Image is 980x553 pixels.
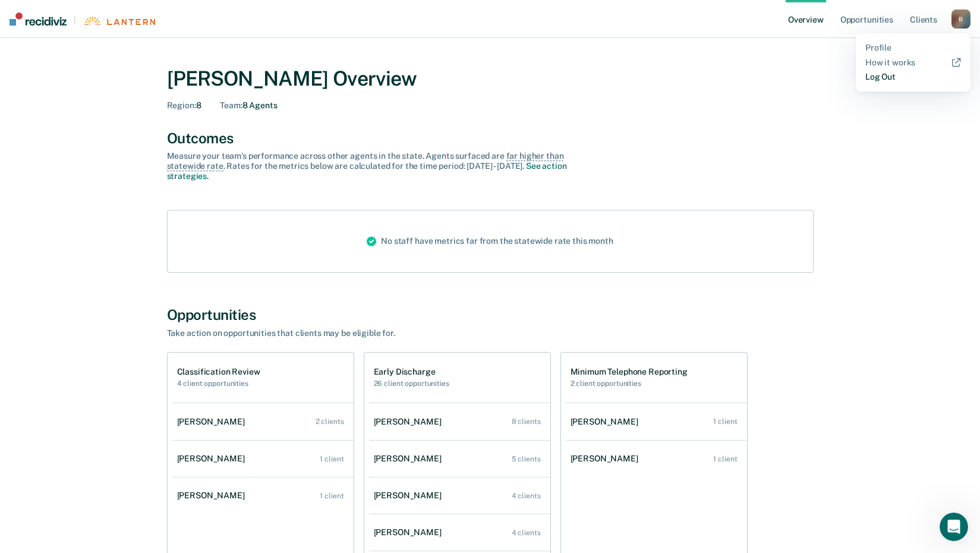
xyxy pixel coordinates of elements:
[713,455,737,463] div: 1 client
[369,442,550,476] a: [PERSON_NAME] 5 clients
[951,10,970,29] button: B
[172,442,354,476] a: [PERSON_NAME] 1 client
[10,12,67,26] img: Recidiviz
[713,417,737,426] div: 1 client
[369,405,550,439] a: [PERSON_NAME] 8 clients
[172,405,354,439] a: [PERSON_NAME] 2 clients
[374,527,446,538] div: [PERSON_NAME]
[177,454,250,464] div: [PERSON_NAME]
[374,367,449,377] h1: Early Discharge
[374,417,446,427] div: [PERSON_NAME]
[177,367,260,377] h1: Classification Review
[566,405,747,439] a: [PERSON_NAME] 1 client
[571,454,643,464] div: [PERSON_NAME]
[357,210,623,272] div: No staff have metrics far from the statewide rate this month
[220,100,277,111] div: 8 Agents
[374,379,449,388] h2: 26 client opportunities
[865,72,961,82] a: Log Out
[512,455,541,463] div: 5 clients
[865,58,961,68] a: How it works
[374,454,446,464] div: [PERSON_NAME]
[167,100,201,111] div: 8
[566,442,747,476] a: [PERSON_NAME] 1 client
[512,417,541,426] div: 8 clients
[10,12,155,26] a: |
[167,328,583,338] div: Take action on opportunities that clients may be eligible for.
[571,379,688,388] h2: 2 client opportunities
[167,151,583,181] div: Measure your team’s performance across other agent s in the state. Agent s surfaced are . Rates f...
[320,455,344,463] div: 1 client
[167,306,814,323] div: Opportunities
[172,479,354,513] a: [PERSON_NAME] 1 client
[369,479,550,513] a: [PERSON_NAME] 4 clients
[177,379,260,388] h2: 4 client opportunities
[67,15,83,26] span: |
[167,100,196,110] span: Region :
[571,367,688,377] h1: Minimum Telephone Reporting
[177,491,250,501] div: [PERSON_NAME]
[940,513,968,541] iframe: Intercom live chat
[512,529,541,537] div: 4 clients
[374,491,446,501] div: [PERSON_NAME]
[865,43,961,53] a: Profile
[320,492,344,500] div: 1 client
[369,516,550,549] a: [PERSON_NAME] 4 clients
[167,161,567,181] a: See action strategies.
[167,67,814,91] div: [PERSON_NAME] Overview
[316,417,344,426] div: 2 clients
[167,151,564,171] span: far higher than statewide rate
[571,417,643,427] div: [PERSON_NAME]
[177,417,250,427] div: [PERSON_NAME]
[220,100,242,110] span: Team :
[83,17,155,26] img: Lantern
[512,492,541,500] div: 4 clients
[167,130,814,147] div: Outcomes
